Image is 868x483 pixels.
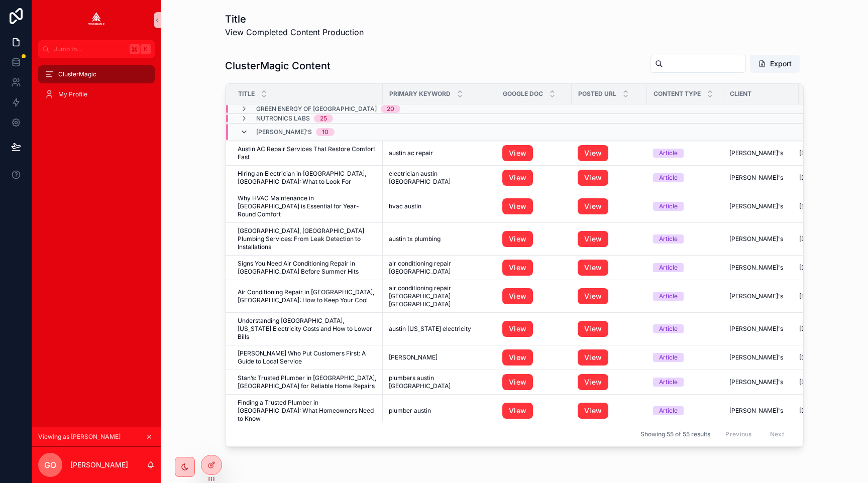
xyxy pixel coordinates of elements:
[640,430,710,438] span: Showing 55 of 55 results
[799,149,819,157] span: [DATE]
[238,90,255,98] span: Title
[502,288,533,304] a: View
[659,292,678,301] div: Article
[389,235,441,243] span: austin tx plumbing
[502,374,533,390] a: View
[659,263,678,272] div: Article
[389,202,421,210] span: hvac austin
[799,174,819,182] span: [DATE]
[389,149,433,157] span: austin ac repair
[729,325,783,333] span: [PERSON_NAME]'s
[659,149,678,158] div: Article
[238,260,377,276] span: Signs You Need Air Conditioning Repair in [GEOGRAPHIC_DATA] Before Summer Hits
[238,288,377,304] span: Air Conditioning Repair in [GEOGRAPHIC_DATA], [GEOGRAPHIC_DATA]: How to Keep Your Cool
[502,403,533,419] a: View
[729,149,783,157] span: [PERSON_NAME]'s
[389,170,490,186] span: electrician austin [GEOGRAPHIC_DATA]
[729,235,783,243] span: [PERSON_NAME]'s
[729,264,783,272] span: [PERSON_NAME]'s
[32,58,161,116] div: scrollable content
[578,403,608,419] a: View
[238,349,377,366] span: [PERSON_NAME] Who Put Customers First: A Guide to Local Service
[654,90,701,98] span: Content Type
[729,292,783,300] span: [PERSON_NAME]'s
[58,70,96,78] span: ClusterMagic
[389,260,490,276] span: air conditioning repair [GEOGRAPHIC_DATA]
[502,145,533,161] a: View
[238,374,377,390] span: Stan’s: Trusted Plumber in [GEOGRAPHIC_DATA], [GEOGRAPHIC_DATA] for Reliable Home Repairs
[256,128,312,136] span: [PERSON_NAME]'s
[238,194,377,218] span: Why HVAC Maintenance in [GEOGRAPHIC_DATA] is Essential for Year-Round Comfort
[799,264,819,272] span: [DATE]
[659,324,678,333] div: Article
[729,353,783,361] span: [PERSON_NAME]'s
[729,378,783,386] span: [PERSON_NAME]'s
[503,90,543,98] span: Google Doc
[578,90,616,98] span: Posted URL
[729,407,783,415] span: [PERSON_NAME]'s
[225,59,331,73] h1: ClusterMagic Content
[578,374,608,390] a: View
[799,325,819,333] span: [DATE]
[578,349,608,366] a: View
[38,433,121,441] span: Viewing as [PERSON_NAME]
[322,128,329,136] div: 10
[38,85,155,103] a: My Profile
[38,40,155,58] button: Jump to...K
[659,173,678,182] div: Article
[729,174,783,182] span: [PERSON_NAME]'s
[389,325,471,333] span: austin [US_STATE] electricity
[578,170,608,186] a: View
[225,26,364,38] span: View Completed Content Production
[502,198,533,214] a: View
[730,90,751,98] span: Client
[799,292,819,300] span: [DATE]
[799,353,819,361] span: [DATE]
[750,55,800,73] button: Export
[256,105,377,113] span: Green Energy of [GEOGRAPHIC_DATA]
[58,90,87,98] span: My Profile
[389,374,490,390] span: plumbers austin [GEOGRAPHIC_DATA]
[578,231,608,247] a: View
[225,12,364,26] h1: Title
[389,407,431,415] span: plumber austin
[578,321,608,337] a: View
[238,317,377,341] span: Understanding [GEOGRAPHIC_DATA], [US_STATE] Electricity Costs and How to Lower Bills
[729,202,783,210] span: [PERSON_NAME]'s
[238,399,377,423] span: Finding a Trusted Plumber in [GEOGRAPHIC_DATA]: What Homeowners Need to Know
[578,260,608,276] a: View
[502,170,533,186] a: View
[659,353,678,362] div: Article
[238,145,377,161] span: Austin AC Repair Services That Restore Comfort Fast
[54,45,126,53] span: Jump to...
[799,202,819,210] span: [DATE]
[799,407,819,415] span: [DATE]
[142,45,150,53] span: K
[238,170,377,186] span: Hiring an Electrician in [GEOGRAPHIC_DATA], [GEOGRAPHIC_DATA]: What to Look For
[799,378,819,386] span: [DATE]
[320,114,327,123] div: 25
[578,145,608,161] a: View
[389,284,490,308] span: air conditioning repair [GEOGRAPHIC_DATA] [GEOGRAPHIC_DATA]
[659,202,678,211] div: Article
[238,227,377,251] span: [GEOGRAPHIC_DATA], [GEOGRAPHIC_DATA] Plumbing Services: From Leak Detection to Installations
[88,12,104,28] img: App logo
[502,349,533,366] a: View
[70,460,128,470] p: [PERSON_NAME]
[659,406,678,415] div: Article
[387,105,394,113] div: 20
[578,198,608,214] a: View
[502,231,533,247] a: View
[389,353,438,361] span: [PERSON_NAME]
[659,378,678,387] div: Article
[256,114,310,123] span: Nutronics Labs
[389,90,451,98] span: Primary Keyword
[502,260,533,276] a: View
[578,288,608,304] a: View
[44,459,56,471] span: GO
[659,234,678,244] div: Article
[799,235,819,243] span: [DATE]
[502,321,533,337] a: View
[38,65,155,83] a: ClusterMagic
